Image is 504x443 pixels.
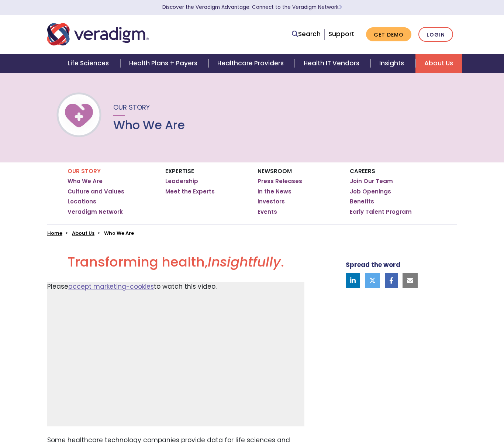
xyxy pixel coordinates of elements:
[339,4,342,11] span: Learn More
[165,178,198,185] a: Leadership
[258,198,285,205] a: Investors
[350,178,393,185] a: Join Our Team
[415,54,462,73] a: About Us
[295,54,370,73] a: Health IT Vendors
[346,260,400,269] strong: Spread the word
[370,54,415,73] a: Insights
[68,178,103,185] a: Who We Are
[208,54,295,73] a: Healthcare Providers
[350,208,412,216] a: Early Talent Program
[208,253,281,271] em: Insightfully
[350,188,391,195] a: Job Openings
[113,118,185,132] h1: Who We Are
[258,178,302,185] a: Press Releases
[418,27,453,42] a: Login
[59,54,120,73] a: Life Sciences
[162,4,342,11] a: Discover the Veradigm Advantage: Connect to the Veradigm NetworkLearn More
[47,22,149,47] img: Veradigm logo
[258,188,291,195] a: In the News
[292,29,321,39] a: Search
[68,198,96,205] a: Locations
[366,27,411,42] a: Get Demo
[47,282,217,291] span: Please to watch this video.
[72,230,94,237] a: About Us
[113,103,150,112] span: Our Story
[120,54,208,73] a: Health Plans + Payers
[328,30,354,38] a: Support
[350,198,374,205] a: Benefits
[68,282,154,291] a: accept marketing-cookies
[68,188,124,195] a: Culture and Values
[47,254,304,276] h2: Transforming health, .
[258,208,277,216] a: Events
[165,188,215,195] a: Meet the Experts
[47,230,62,237] a: Home
[68,208,123,216] a: Veradigm Network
